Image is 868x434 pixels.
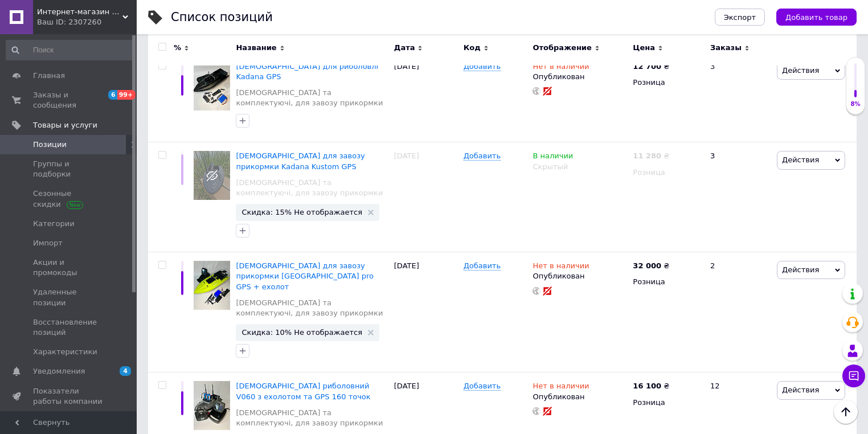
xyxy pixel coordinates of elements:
[533,261,589,273] span: Нет в наличии
[464,62,501,71] span: Добавить
[715,9,765,26] button: Экспорт
[533,152,573,163] span: В наличии
[633,261,669,271] div: ₴
[633,152,661,160] b: 11 280
[782,66,819,75] span: Действия
[236,408,388,428] a: [DEMOGRAPHIC_DATA] та комплектуючі, для завозу прикормки
[241,208,362,216] span: Скидка: 15% Не отображается
[533,72,627,82] div: Опубликован
[33,120,97,130] span: Товары и услуги
[33,386,105,407] span: Показатели работы компании
[464,261,501,271] span: Добавить
[834,400,858,424] button: Наверх
[241,329,362,336] span: Скидка: 10% Не отображается
[533,392,627,402] div: Опубликован
[633,43,655,53] span: Цена
[33,189,105,209] span: Сезонные скидки
[633,62,661,71] b: 12 700
[782,155,819,164] span: Действия
[464,152,501,161] span: Добавить
[236,152,365,170] a: [DEMOGRAPHIC_DATA] для завозу прикормки Kadana Kustom GPS
[464,382,501,391] span: Добавить
[776,9,857,26] button: Добавить товар
[633,382,661,390] b: 16 100
[6,40,134,60] input: Поиск
[703,142,774,252] div: 3
[194,261,230,310] img: Кораблик для завозу прикормки Kadana pro GPS + ехолот
[117,90,136,100] span: 99+
[236,261,374,290] a: [DEMOGRAPHIC_DATA] для завозу прикормки [GEOGRAPHIC_DATA] pro GPS + ехолот
[391,252,461,372] div: [DATE]
[633,62,669,72] div: ₴
[236,298,388,318] a: [DEMOGRAPHIC_DATA] та комплектуючі, для завозу прикормки
[842,365,865,387] button: Чат с покупателем
[391,52,461,142] div: [DATE]
[37,7,122,17] span: Интернет-магазин Prom-sklad
[533,43,591,53] span: Отображение
[724,13,756,22] span: Экспорт
[236,382,370,400] a: [DEMOGRAPHIC_DATA] риболовний V060 з ехолотом та GPS 160 точок
[394,43,415,53] span: Дата
[236,178,388,198] a: [DEMOGRAPHIC_DATA] та комплектуючі, для завозу прикормки
[633,381,669,391] div: ₴
[33,238,63,248] span: Импорт
[33,219,75,229] span: Категории
[236,62,378,81] a: [DEMOGRAPHIC_DATA] для риболовлі Kadana GPS
[236,43,276,53] span: Название
[174,43,181,53] span: %
[633,261,661,270] b: 32 000
[633,277,701,287] div: Розница
[194,151,230,200] img: Кораблик для завозу прикормки Kadana Kustom GPS
[33,257,105,278] span: Акции и промокоды
[108,90,117,100] span: 6
[710,43,742,53] span: Заказы
[33,347,97,357] span: Характеристики
[33,140,67,150] span: Позиции
[533,62,589,74] span: Нет в наличии
[846,100,865,108] div: 8%
[33,71,65,81] span: Главная
[633,398,701,408] div: Розница
[633,77,701,88] div: Розница
[533,162,627,172] div: Скрытый
[171,11,273,23] div: Список позиций
[120,366,131,376] span: 4
[194,381,230,430] img: Кораблик риболовний V060 з ехолотом та GPS 160 точок
[633,167,701,178] div: Розница
[782,386,819,394] span: Действия
[33,366,85,376] span: Уведомления
[533,271,627,281] div: Опубликован
[464,43,481,53] span: Код
[633,151,669,161] div: ₴
[33,317,105,338] span: Восстановление позиций
[785,13,847,22] span: Добавить товар
[33,159,105,179] span: Группы и подборки
[236,88,388,108] a: [DEMOGRAPHIC_DATA] та комплектуючі, для завозу прикормки
[533,382,589,394] span: Нет в наличии
[37,17,137,27] div: Ваш ID: 2307260
[782,265,819,274] span: Действия
[703,52,774,142] div: 3
[703,252,774,372] div: 2
[33,90,105,110] span: Заказы и сообщения
[33,287,105,308] span: Удаленные позиции
[194,62,230,110] img: Кораблик для риболовлі Kadana GPS
[391,142,461,252] div: [DATE]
